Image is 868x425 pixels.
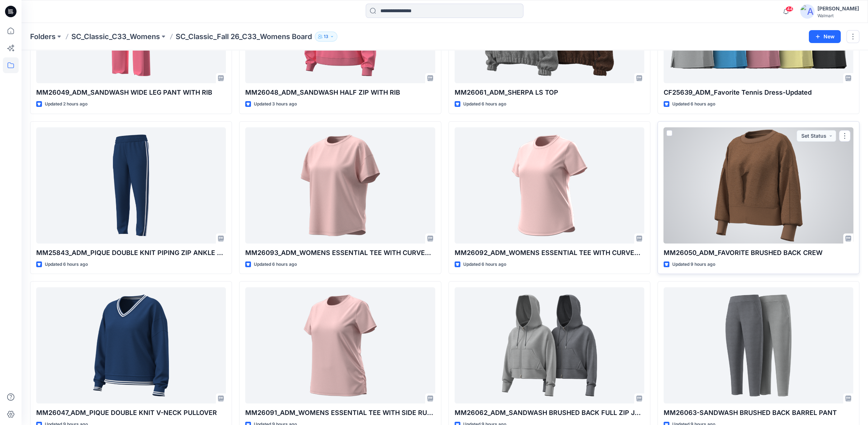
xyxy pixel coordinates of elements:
a: MM26047_ADM_PIQUE DOUBLE KNIT V-NECK PULLOVER [36,287,226,403]
p: 13 [324,33,328,41]
img: avatar [800,4,815,19]
a: MM25843_ADM_PIQUE DOUBLE KNIT PIPING ZIP ANKLE PANT [36,127,226,244]
p: Updated 3 hours ago [254,100,297,108]
p: MM26061_ADM_SHERPA LS TOP [455,88,644,98]
p: MM26063-SANDWASH BRUSHED BACK BARREL PANT [664,408,853,418]
p: MM26093_ADM_WOMENS ESSENTIAL TEE WITH CURVED HEM, BACK YOKE, & SPLIT BACK SEAM [245,248,435,258]
a: MM26091_ADM_WOMENS ESSENTIAL TEE WITH SIDE RUCHING [245,287,435,403]
p: MM26049_ADM_SANDWASH WIDE LEG PANT WITH RIB [36,88,226,98]
a: MM26093_ADM_WOMENS ESSENTIAL TEE WITH CURVED HEM, BACK YOKE, & SPLIT BACK SEAM [245,127,435,244]
p: Updated 6 hours ago [254,261,297,268]
p: Updated 6 hours ago [45,261,88,268]
a: MM26092_ADM_WOMENS ESSENTIAL TEE WITH CURVED HEM [455,127,644,244]
p: Updated 6 hours ago [672,100,715,108]
p: Updated 6 hours ago [463,261,506,268]
a: SC_Classic_C33_Womens [71,32,160,42]
a: MM26050_ADM_FAVORITE BRUSHED BACK CREW [664,127,853,244]
p: SC_Classic_Fall 26_C33_Womens Board [176,32,312,42]
p: Updated 2 hours ago [45,100,87,108]
p: MM26062_ADM_SANDWASH BRUSHED BACK FULL ZIP JACKET OPT-1 [455,408,644,418]
a: Folders [30,32,56,42]
p: Updated 6 hours ago [463,100,506,108]
a: MM26062_ADM_SANDWASH BRUSHED BACK FULL ZIP JACKET OPT-1 [455,287,644,403]
span: 44 [786,6,793,12]
p: MM26091_ADM_WOMENS ESSENTIAL TEE WITH SIDE RUCHING [245,408,435,418]
p: CF25639_ADM_Favorite Tennis Dress-Updated [664,88,853,98]
button: New [809,30,841,43]
p: MM26092_ADM_WOMENS ESSENTIAL TEE WITH CURVED HEM [455,248,644,258]
div: Walmart [817,13,859,18]
p: MM26047_ADM_PIQUE DOUBLE KNIT V-NECK PULLOVER [36,408,226,418]
p: MM26050_ADM_FAVORITE BRUSHED BACK CREW [664,248,853,258]
button: 13 [315,32,337,42]
p: Updated 9 hours ago [672,261,715,268]
a: MM26063-SANDWASH BRUSHED BACK BARREL PANT [664,287,853,403]
p: MM26048_ADM_SANDWASH HALF ZIP WITH RIB [245,88,435,98]
div: [PERSON_NAME] [817,4,859,13]
p: MM25843_ADM_PIQUE DOUBLE KNIT PIPING ZIP ANKLE PANT [36,248,226,258]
